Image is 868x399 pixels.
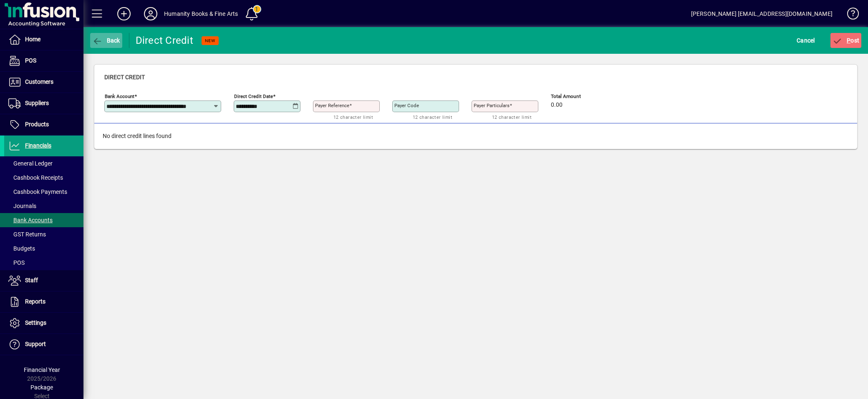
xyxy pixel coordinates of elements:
a: Budgets [4,241,83,256]
span: Support [25,341,46,347]
div: [PERSON_NAME] [EMAIL_ADDRESS][DOMAIN_NAME] [691,7,833,20]
span: POS [8,259,25,266]
span: P [847,37,850,44]
span: Reports [25,298,45,305]
mat-label: Payer Particulars [474,103,510,108]
span: Bank Accounts [8,217,53,223]
a: Suppliers [4,93,83,114]
a: General Ledger [4,156,83,171]
span: Total Amount [551,94,601,99]
span: Products [25,121,49,128]
span: Cashbook Receipts [8,174,63,181]
span: Home [25,36,40,43]
span: Settings [25,319,46,326]
a: Cashbook Payments [4,185,83,199]
span: Financials [25,142,51,149]
span: NEW [205,38,215,43]
span: Customers [25,78,53,85]
mat-label: Payer Reference [315,103,349,108]
span: Suppliers [25,100,49,106]
a: POS [4,256,83,270]
span: Journals [8,203,36,209]
span: POS [25,57,36,64]
a: Journals [4,199,83,213]
a: GST Returns [4,227,83,241]
mat-label: Payer Code [394,103,419,108]
a: Bank Accounts [4,213,83,227]
button: Cancel [795,33,817,48]
span: Cancel [797,34,815,47]
span: Package [30,384,53,391]
a: Reports [4,291,83,312]
a: Cashbook Receipts [4,171,83,185]
app-page-header-button: Back [83,33,129,48]
div: Humanity Books & Fine Arts [164,7,238,20]
mat-label: Direct Credit Date [234,93,273,99]
span: General Ledger [8,160,53,167]
span: Back [92,37,120,44]
button: Add [111,6,137,21]
span: Cashbook Payments [8,188,67,195]
span: ost [833,37,860,44]
span: Budgets [8,245,35,252]
a: Staff [4,270,83,291]
span: Staff [25,277,38,284]
mat-hint: 12 character limit [413,112,452,122]
span: 0.00 [551,102,563,108]
mat-hint: 12 character limit [492,112,532,122]
button: Back [90,33,122,48]
mat-hint: 12 character limit [333,112,373,122]
mat-label: Bank Account [105,93,134,99]
a: Support [4,334,83,355]
span: GST Returns [8,231,46,238]
a: Home [4,29,83,50]
div: Direct Credit [136,34,193,47]
a: Knowledge Base [841,2,858,29]
button: Post [830,33,862,48]
a: Customers [4,72,83,93]
span: Financial Year [24,366,60,373]
div: No direct credit lines found [94,123,857,149]
span: Direct Credit [104,74,145,80]
a: Products [4,114,83,135]
button: Profile [137,6,164,21]
a: Settings [4,313,83,334]
a: POS [4,50,83,71]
